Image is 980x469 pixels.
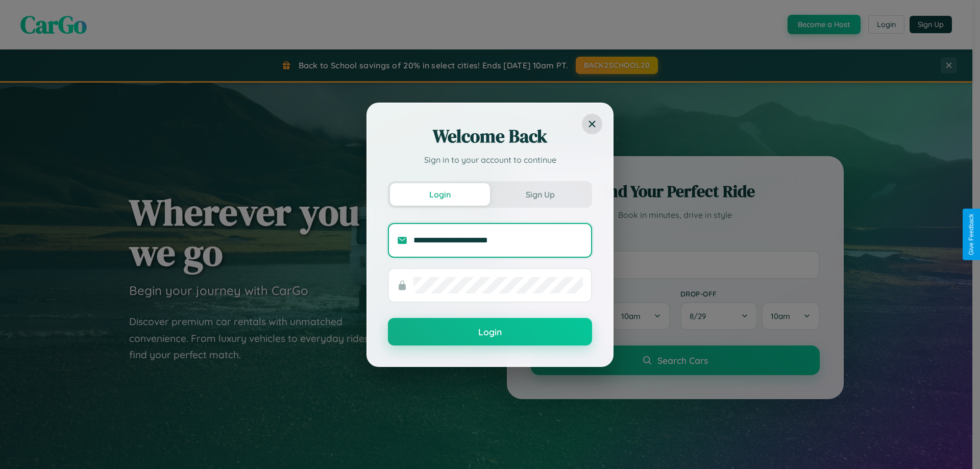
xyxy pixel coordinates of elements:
[390,183,490,206] button: Login
[388,318,592,345] button: Login
[388,124,592,149] h2: Welcome Back
[388,154,592,166] p: Sign in to your account to continue
[490,183,590,206] button: Sign Up
[968,214,975,255] div: Give Feedback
